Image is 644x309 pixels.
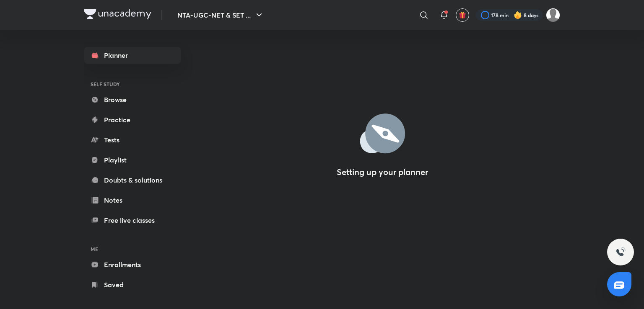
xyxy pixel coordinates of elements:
[84,77,181,91] h6: SELF STUDY
[514,11,522,19] img: streak
[84,152,181,168] a: Playlist
[84,212,181,229] a: Free live classes
[84,172,181,188] a: Doubts & solutions
[84,276,181,293] a: Saved
[84,256,181,273] a: Enrollments
[84,192,181,209] a: Notes
[337,167,428,177] h4: Setting up your planner
[84,9,151,21] a: Company Logo
[546,8,560,22] img: Atia khan
[615,247,626,257] img: ttu
[84,111,181,128] a: Practice
[456,8,469,22] button: avatar
[459,11,466,19] img: avatar
[84,242,181,256] h6: ME
[84,131,181,148] a: Tests
[84,9,151,19] img: Company Logo
[172,7,269,23] button: NTA-UGC-NET & SET ...
[84,47,181,64] a: Planner
[84,91,181,108] a: Browse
